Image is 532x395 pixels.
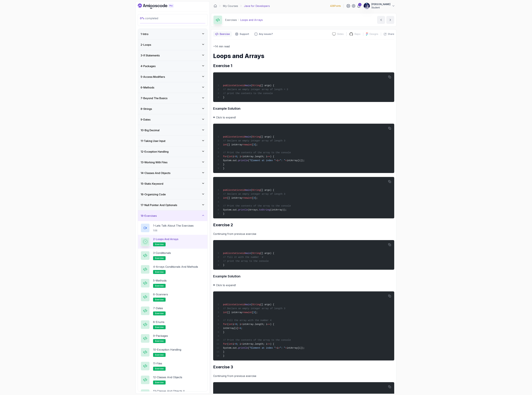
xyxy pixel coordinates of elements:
[252,303,260,306] span: String
[270,323,274,326] span: ) {
[138,104,207,114] button: 8-Strings
[233,343,234,345] span: i
[141,128,160,132] h3: 10 - Big Decimal
[240,136,245,138] span: void
[223,351,224,353] span: }
[253,197,255,199] span: 3
[155,367,164,370] span: exercise
[248,159,249,162] span: (
[251,252,252,255] span: (
[138,61,207,71] button: 4-Packages
[260,189,274,191] span: [] args) {
[155,312,164,315] span: exercise
[241,155,242,158] span: <
[153,348,181,352] p: 10 - Exception Handling
[213,222,394,228] h2: Exercise 2
[238,347,248,349] span: println
[155,340,164,342] span: exercise
[251,303,252,306] span: (
[138,82,207,93] button: 6-Methods
[238,327,239,330] span: =
[231,189,239,191] span: static
[155,326,164,329] span: exercise
[141,223,205,233] button: 1-Lets Talk About The Exercises1:06
[153,375,182,379] p: 12 - Classes and Objects
[231,252,239,255] span: static
[377,16,385,24] button: previous content
[223,323,227,326] span: for
[155,381,164,384] span: exercise
[153,279,167,283] p: 5 - Methods
[141,96,167,100] h3: 7 - Beyond The Basics
[223,311,227,314] span: int
[255,311,258,314] span: ];
[240,189,245,191] span: void
[213,364,394,370] h2: Exercise 3
[244,4,270,8] p: Java for Developers
[238,209,248,211] span: println
[138,200,207,210] button: 17-Null Pointer And Optionals
[223,331,224,333] span: }
[213,53,394,59] h1: Loops and Arrays
[370,32,378,36] p: Designs
[233,155,234,158] span: i
[223,307,285,310] span: // Declare an empty integer array of length 3
[141,43,151,47] h3: 2 - Loops
[260,84,274,87] span: [] args) {
[153,229,194,232] p: 1:06
[234,155,235,158] span: =
[248,209,259,211] span: (Arrays.
[285,159,287,162] span: +
[238,159,248,162] span: println
[252,136,260,138] span: String
[141,32,148,36] h3: 1 - Intro
[141,203,177,207] h3: 17 - Null Pointer And Optionals
[223,197,227,199] span: int
[223,4,238,8] a: My Courses
[223,343,227,345] span: for
[141,192,166,196] h3: 16 - Organizing Code
[223,347,238,349] span: System.out.
[153,389,185,393] p: 13 - Classes and Objects II
[220,32,230,36] p: Exercise
[371,3,390,6] p: [PERSON_NAME]
[141,237,205,246] button: 2-Loops and Arraysexercise
[141,320,205,329] button: 8-Enumsexercise
[251,136,252,138] span: (
[223,327,238,330] span: intArray[i]
[355,32,360,36] p: Repo
[153,265,198,269] p: 4 - Arrays Conditionals and Methods
[141,160,167,164] h3: 13 - Working With Files
[252,143,253,146] span: [
[155,298,164,301] span: exercise
[252,252,260,255] span: String
[248,197,252,199] span: int
[138,29,207,39] button: 1-Intro
[240,84,245,87] span: void
[223,193,285,195] span: // Declare an empty integer array of length 3
[267,343,270,345] span: ++
[138,39,207,50] button: 2-Loops
[276,159,277,162] span: +
[213,232,394,236] p: Continuing from previous exercise
[141,306,205,315] button: 7-Datesexercise
[276,347,277,349] span: +
[223,209,238,211] span: System.out.
[153,292,168,296] p: 6 - Scanners
[213,374,394,378] p: Continuing from previous exercise
[223,205,291,207] span: // Print the contents of the array to the console
[138,178,207,189] button: 15-Static Keyword
[155,354,164,356] span: exercise
[138,146,207,157] button: 12-Exception Handling
[237,343,241,345] span: ; i
[223,155,227,158] span: for
[388,32,394,36] p: Share
[153,361,162,365] p: 11 - Files
[223,256,265,259] span: // fill it with the number `4`
[248,143,252,146] span: int
[223,139,285,142] span: // Declare an empty integer array of length 3
[138,210,207,221] button: 18-Exercises
[241,327,242,330] span: ;
[223,212,224,215] span: }
[141,348,205,357] button: 10-Exception Handlingexercise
